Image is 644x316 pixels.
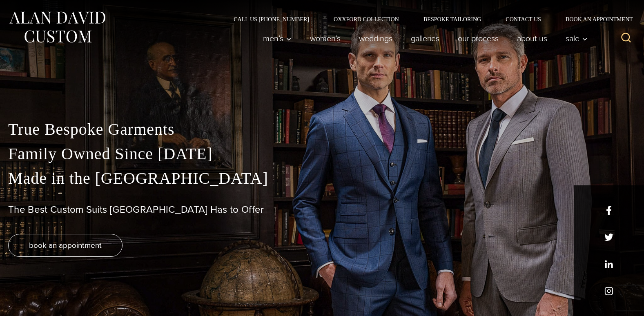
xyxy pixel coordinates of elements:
[301,30,350,47] a: Women’s
[8,117,636,191] p: True Bespoke Garments Family Owned Since [DATE] Made in the [GEOGRAPHIC_DATA]
[553,16,636,22] a: Book an Appointment
[221,16,636,22] nav: Secondary Navigation
[321,16,411,22] a: Oxxford Collection
[8,9,106,45] img: Alan David Custom
[8,234,123,257] a: book an appointment
[254,30,592,47] nav: Primary Navigation
[616,29,636,48] button: View Search Form
[350,30,402,47] a: weddings
[8,204,636,216] h1: The Best Custom Suits [GEOGRAPHIC_DATA] Has to Offer
[566,34,588,42] span: Sale
[508,30,557,47] a: About Us
[402,30,449,47] a: Galleries
[263,34,292,42] span: Men’s
[411,16,493,22] a: Bespoke Tailoring
[221,16,321,22] a: Call Us [PHONE_NUMBER]
[449,30,508,47] a: Our Process
[493,16,553,22] a: Contact Us
[29,239,102,251] span: book an appointment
